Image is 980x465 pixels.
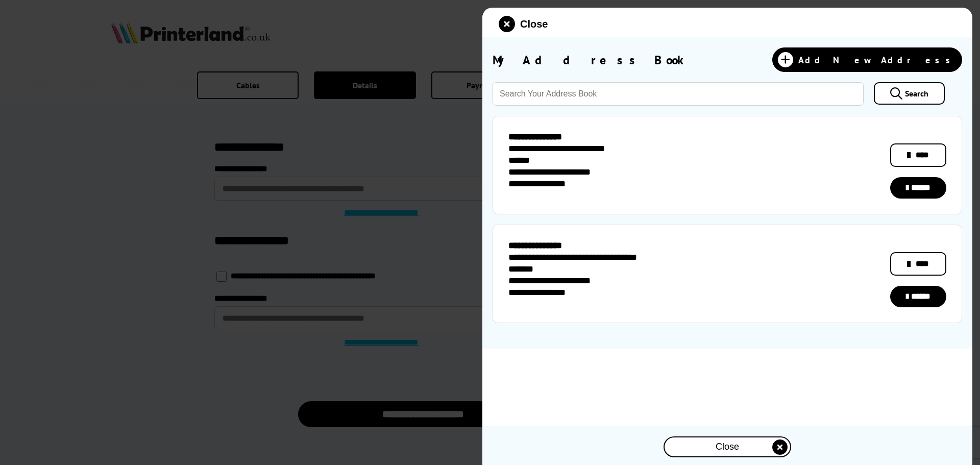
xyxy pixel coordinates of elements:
span: Add New Address [798,54,957,66]
a: Search [874,82,945,105]
span: Search [905,88,928,99]
button: close modal [664,436,791,457]
button: close modal [499,16,548,32]
span: Close [716,442,739,452]
span: Close [520,18,548,30]
input: Search Your Address Book [493,82,864,106]
span: My Address Book [493,52,691,68]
